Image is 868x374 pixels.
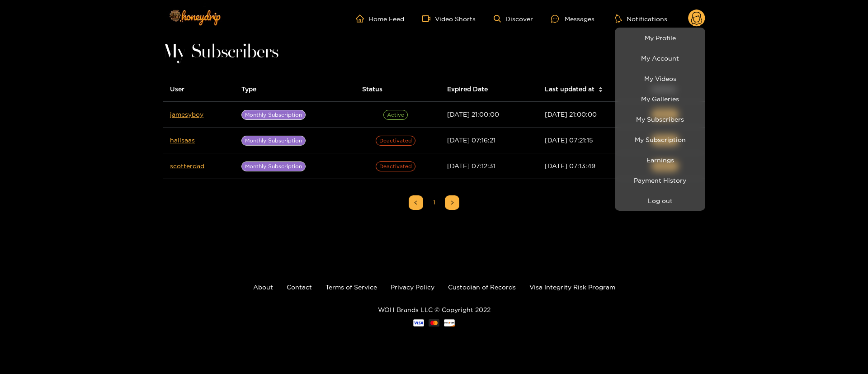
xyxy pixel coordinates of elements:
[617,71,703,86] a: My Videos
[617,111,703,127] a: My Subscribers
[617,30,703,46] a: My Profile
[617,50,703,66] a: My Account
[617,172,703,188] a: Payment History
[617,152,703,168] a: Earnings
[617,91,703,107] a: My Galleries
[617,193,703,208] button: Log out
[617,132,703,147] a: My Subscription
